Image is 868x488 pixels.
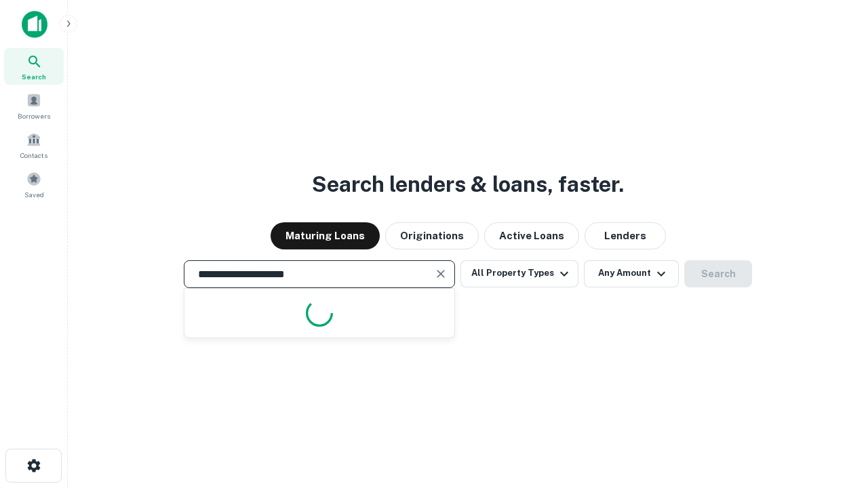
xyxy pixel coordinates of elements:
[22,71,46,82] span: Search
[585,222,666,249] button: Lenders
[24,189,44,200] span: Saved
[22,11,47,38] img: capitalize-icon.png
[4,87,64,124] a: Borrowers
[385,222,479,249] button: Originations
[271,222,380,249] button: Maturing Loans
[800,380,868,445] iframe: Chat Widget
[460,260,578,287] button: All Property Types
[312,168,624,201] h3: Search lenders & loans, faster.
[18,110,50,121] span: Borrowers
[584,260,679,287] button: Any Amount
[4,48,64,85] a: Search
[4,127,64,163] a: Contacts
[484,222,579,249] button: Active Loans
[20,150,47,161] span: Contacts
[4,166,64,203] a: Saved
[431,264,450,283] button: Clear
